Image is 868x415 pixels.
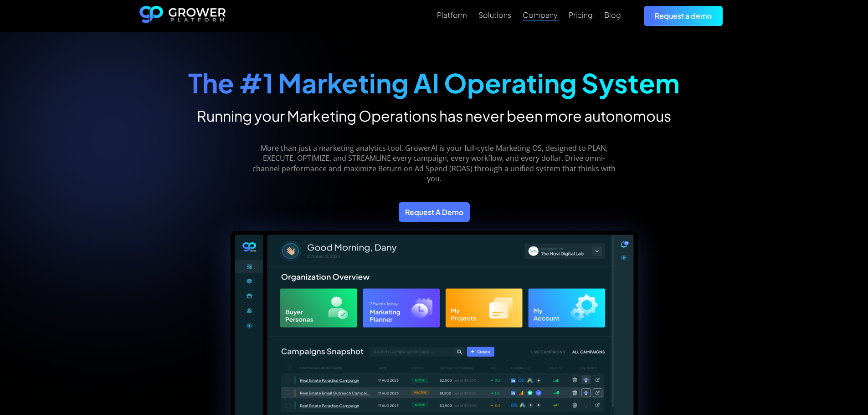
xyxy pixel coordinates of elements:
a: Company [523,10,557,20]
strong: The #1 Marketing AI Operating System [188,66,680,99]
a: Pricing [569,10,593,20]
p: More than just a marketing analytics tool. GrowerAI is your full-cycle Marketing OS, designed to ... [251,143,617,184]
div: Pricing [569,10,593,19]
div: Blog [604,10,621,19]
a: Solutions [478,10,511,20]
a: home [139,6,226,26]
h2: Running your Marketing Operations has never been more autonomous [188,107,680,125]
div: Platform [437,10,467,19]
div: Solutions [478,10,511,19]
a: Request a demo [644,6,723,26]
a: Platform [437,10,467,20]
a: Blog [604,10,621,20]
a: Request A Demo [399,202,470,222]
div: Company [523,10,557,19]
